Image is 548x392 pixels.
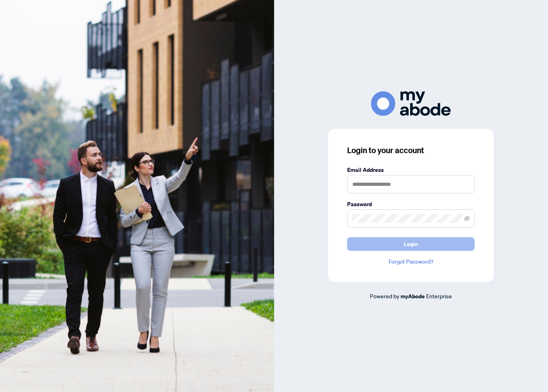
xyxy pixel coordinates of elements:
span: Login [404,238,418,250]
span: eye-invisible [464,216,470,221]
span: Enterprise [426,292,452,299]
img: ma-logo [371,91,451,116]
label: Email Address [347,165,475,174]
a: Forgot Password? [347,257,475,266]
span: Powered by [370,292,399,299]
a: myAbode [401,292,425,301]
label: Password [347,200,475,209]
h3: Login to your account [347,145,475,156]
button: Login [347,237,475,251]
